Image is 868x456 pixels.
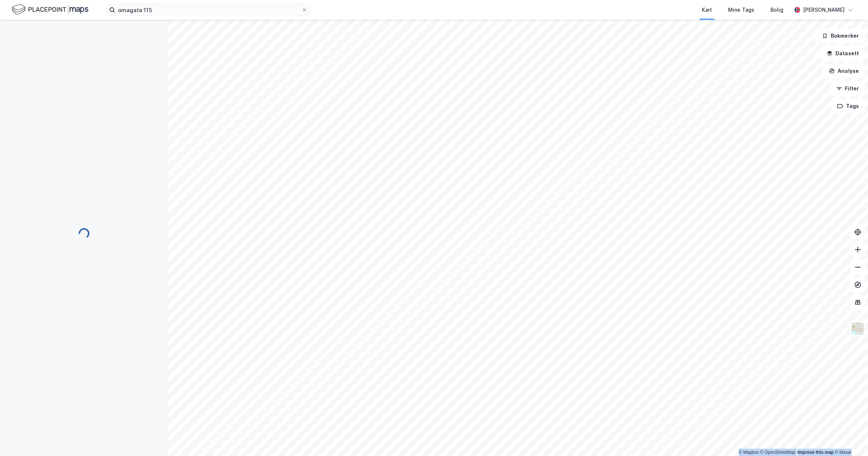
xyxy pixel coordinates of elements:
[770,5,783,14] div: Bolig
[830,81,865,96] button: Filter
[803,5,845,14] div: [PERSON_NAME]
[702,5,712,14] div: Kart
[816,29,865,43] button: Bokmerker
[12,3,88,16] img: logo.f888ab2527a4732fd821a326f86c7f29.svg
[760,450,796,455] a: OpenStreetMap
[797,450,834,455] a: Improve this map
[831,99,865,113] button: Tags
[851,322,865,336] img: Z
[728,5,754,14] div: Mine Tags
[821,46,865,61] button: Datasett
[823,64,865,78] button: Analyse
[115,4,301,15] input: Søk på adresse, matrikkel, gårdeiere, leietakere eller personer
[831,421,868,456] iframe: Chat Widget
[739,450,759,455] a: Mapbox
[78,228,90,239] img: spinner.a6d8c91a73a9ac5275cf975e30b51cfb.svg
